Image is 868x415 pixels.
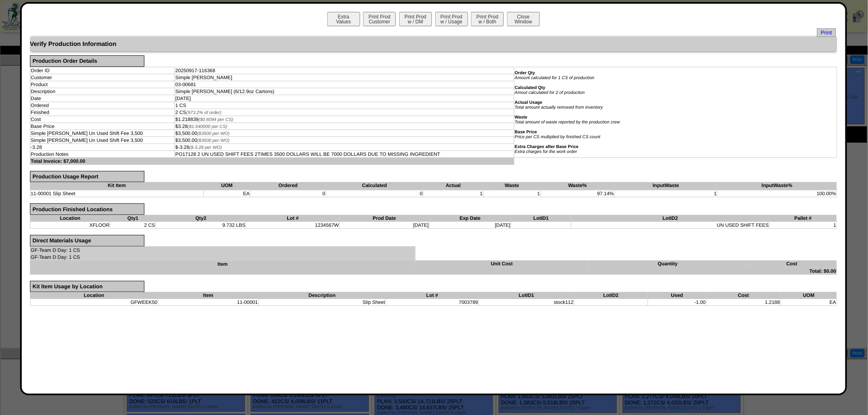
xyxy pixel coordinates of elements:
[175,130,514,137] td: $3,500.00
[30,67,175,74] td: Order ID
[507,12,540,26] button: CloseWindow
[30,74,175,81] td: Customer
[175,109,514,116] td: 2 CS
[515,115,528,120] b: Waste
[340,221,429,228] td: [DATE]
[423,182,484,189] th: Actual
[250,190,326,197] td: 0
[175,144,514,150] td: $-3.28
[30,95,175,102] td: Date
[175,102,514,109] td: 1 CS
[30,55,144,67] div: Production Order Details
[327,12,360,26] button: ExtraValues
[30,123,175,130] td: Base Price
[175,95,514,102] td: [DATE]
[415,260,588,267] th: Unit Cost
[479,299,574,306] td: stock112
[199,117,233,122] span: ($0.6094 per CS)
[515,135,601,139] i: Price per CS multiplied by finished CS count
[175,150,514,157] td: PO17128 2 UN USED SHIFT FEES 2TIMES 3500 DOLLARS WILL BE 7000 DOLLARS DUE TO MISSING INGREDIENT
[717,190,837,197] td: 100.00%
[30,144,175,150] td: -3.28
[648,299,706,306] td: -1.00
[30,157,514,164] td: Total Invoice: $7,000.00
[30,81,175,88] td: Product
[589,260,747,267] th: Quantity
[175,116,514,123] td: $1.218839
[175,88,514,95] td: Simple [PERSON_NAME] (6/12.9oz Cartons)
[571,221,770,228] td: UN USED SHIFT FEES
[511,215,571,222] th: LotID1
[506,18,541,25] a: CloseWindow
[363,12,396,26] button: Print ProdCustomer
[483,182,541,189] th: Waste
[423,190,484,197] td: 1
[187,124,227,129] span: ($1.640000 per CS)
[110,215,156,222] th: Qty1
[155,221,246,228] td: 9.732 LBS
[158,299,258,306] td: 11-00001
[515,130,537,135] b: Base Price
[386,299,479,306] td: 7003789
[817,28,836,37] a: Print
[717,182,837,189] th: InputWaste%
[30,109,175,116] td: Finished
[541,190,614,197] td: 97.14%
[429,221,511,228] td: [DATE]
[515,90,585,95] i: Amout calculated for 2 of production
[648,292,706,299] th: Used
[30,203,144,215] div: Production Finished Locations
[515,71,535,75] b: Order Qty
[30,88,175,95] td: Description
[326,190,423,197] td: 0
[30,281,144,292] div: Kit Item Usage by Location
[515,100,543,105] b: Actual Usage
[706,292,781,299] th: Cost
[340,215,429,222] th: Prod Date
[175,67,514,74] td: 20250917-116368
[246,215,340,222] th: Lot #
[574,292,648,299] th: LotID2
[30,299,158,306] td: GFWEEK50
[781,292,837,299] th: UOM
[515,105,603,110] i: Total amount actually removed from inventory
[706,299,781,306] td: 1.2188
[30,182,203,189] th: Kit Item
[186,110,222,115] span: (973.2% of order)
[175,137,514,144] td: $3,500.00
[175,123,514,130] td: $3.28
[471,12,504,26] button: Print Prodw / Both
[30,292,158,299] th: Location
[429,215,511,222] th: Exp Date
[175,74,514,81] td: Simple [PERSON_NAME]
[189,145,222,150] span: ($-3.28 per WO)
[204,190,251,197] td: EA
[30,116,175,123] td: Cost
[30,190,203,197] td: 11-00001 Slip Sheet
[197,131,230,136] span: ($3500 per WO)
[30,102,175,109] td: Ordered
[110,221,156,228] td: 2 CS
[250,182,326,189] th: Ordered
[515,85,546,90] b: Calculated Qty
[30,235,144,246] div: Direct Materials Usage
[204,182,251,189] th: UOM
[30,260,415,267] th: Item
[175,81,514,88] td: 03-00681
[30,130,175,137] td: Simple [PERSON_NAME] Un Used Shift Fee 3,500
[30,215,110,222] th: Location
[326,182,423,189] th: Calculated
[197,138,230,143] span: ($3500 per WO)
[386,292,479,299] th: Lot #
[483,190,541,197] td: 1
[30,137,175,144] td: Simple [PERSON_NAME] Un Used Shift Fee 3,500
[246,221,340,228] td: 1234567W
[770,221,837,228] td: 1
[614,190,717,197] td: 1
[258,299,386,306] td: Slip Sheet
[155,215,246,222] th: Qty2
[614,182,717,189] th: InputWaste
[435,12,468,26] button: Print Prodw / Usage
[515,149,577,154] i: Extra charges for the work order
